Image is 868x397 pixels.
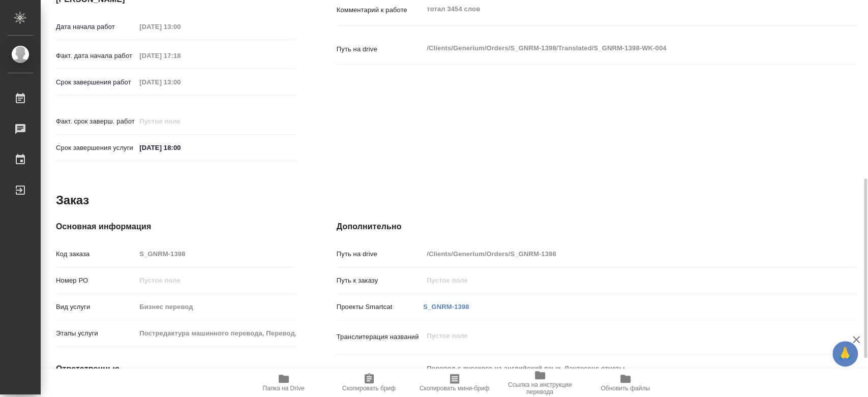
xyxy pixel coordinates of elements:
[423,303,469,311] a: S_GNRM-1398
[326,369,412,397] button: Скопировать бриф
[342,385,396,392] span: Скопировать бриф
[832,341,858,367] button: 🙏
[241,369,326,397] button: Папка на Drive
[136,114,225,129] input: Пустое поле
[136,48,225,63] input: Пустое поле
[337,332,424,342] p: Транслитерация названий
[56,276,136,286] p: Номер РО
[56,249,136,259] p: Код заказа
[412,369,497,397] button: Скопировать мини-бриф
[423,247,813,261] input: Пустое поле
[337,276,424,286] p: Путь к заказу
[423,273,813,288] input: Пустое поле
[56,328,136,339] p: Этапы услуги
[337,249,424,259] p: Путь на drive
[56,302,136,312] p: Вид услуги
[136,247,295,261] input: Пустое поле
[503,381,577,395] span: Ссылка на инструкции перевода
[497,369,583,397] button: Ссылка на инструкции перевода
[420,385,489,392] span: Скопировать мини-бриф
[263,385,305,392] span: Папка на Drive
[56,22,136,32] p: Дата начала работ
[56,77,136,87] p: Срок завершения работ
[337,302,424,312] p: Проекты Smartcat
[56,116,136,127] p: Факт. срок заверш. работ
[136,273,295,288] input: Пустое поле
[136,19,225,34] input: Пустое поле
[583,369,668,397] button: Обновить файлы
[423,40,813,57] textarea: /Clients/Generium/Orders/S_GNRM-1398/Translated/S_GNRM-1398-WK-004
[56,143,136,153] p: Срок завершения услуги
[136,140,225,155] input: ✎ Введи что-нибудь
[136,299,295,314] input: Пустое поле
[56,51,136,61] p: Факт. дата начала работ
[337,221,857,233] h4: Дополнительно
[136,326,295,341] input: Пустое поле
[601,385,650,392] span: Обновить файлы
[56,192,89,208] h2: Заказ
[423,1,813,18] textarea: тотал 3454 слов
[56,221,296,233] h4: Основная информация
[836,343,854,364] span: 🙏
[337,44,424,54] p: Путь на drive
[136,75,225,89] input: Пустое поле
[56,363,296,375] h4: Ответственные
[337,5,424,15] p: Комментарий к работе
